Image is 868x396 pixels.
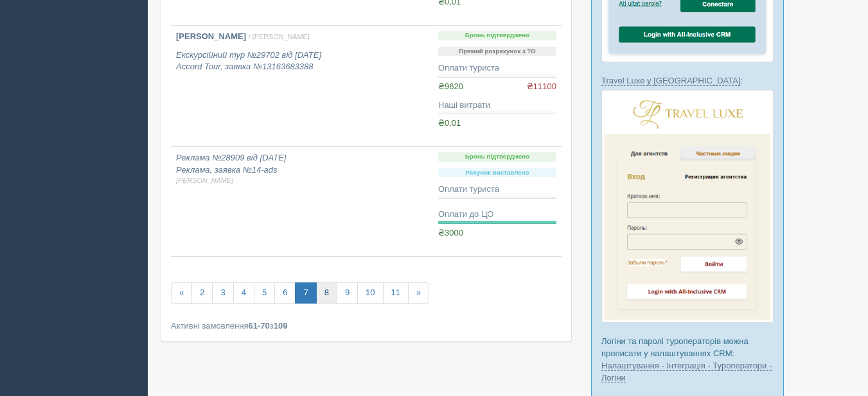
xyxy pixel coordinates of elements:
[438,118,461,128] span: ₴0,01
[438,168,556,178] p: Рахунок виставлено
[176,176,428,185] span: [PERSON_NAME]
[438,99,556,112] div: Наші витрати
[601,90,774,323] img: travel-luxe-%D0%BB%D0%BE%D0%B3%D0%B8%D0%BD-%D1%87%D0%B5%D1%80%D0%B5%D0%B7-%D1%81%D1%80%D0%BC-%D0%...
[527,81,556,93] span: ₴11100
[438,31,556,40] p: Бронь підтверджено
[383,282,409,304] a: 11
[274,282,296,304] a: 6
[171,320,562,332] div: Активні замовлення з
[254,282,275,304] a: 5
[601,74,774,87] p: :
[171,282,192,304] a: «
[249,33,310,40] span: / [PERSON_NAME]
[176,153,428,186] i: Реклама №28909 від [DATE] Реклама, заявка №14-ads
[408,282,429,304] a: »
[438,62,556,74] div: Оплати туриста
[601,335,774,384] p: Логіни та паролі туроператорів можна прописати у налаштуваннях CRM:
[274,321,288,331] b: 109
[438,47,556,56] p: Прямий розрахунок з ТО
[212,282,233,304] a: 3
[176,50,321,72] i: Екскурсійний тур №29702 від [DATE] Accord Tour, заявка №13163683388
[316,282,337,304] a: 8
[191,282,213,304] a: 2
[438,184,556,196] div: Оплати туриста
[249,321,270,331] b: 61-70
[337,282,358,304] a: 9
[438,209,556,221] div: Оплати до ЦО
[357,282,383,304] a: 10
[438,152,556,162] p: Бронь підтверджено
[601,361,772,383] a: Налаштування - Інтеграція - Туроператори - Логіни
[171,26,433,146] a: [PERSON_NAME] / [PERSON_NAME] Екскурсійний тур №29702 від [DATE]Accord Tour, заявка №13163683388
[176,31,246,41] b: [PERSON_NAME]
[233,282,254,304] a: 4
[601,76,740,86] a: Travel Luxe у [GEOGRAPHIC_DATA]
[438,228,463,237] span: ₴3000
[438,82,463,91] span: ₴9620
[295,282,316,304] a: 7
[171,147,433,256] a: Реклама №28909 від [DATE]Реклама, заявка №14-ads[PERSON_NAME]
